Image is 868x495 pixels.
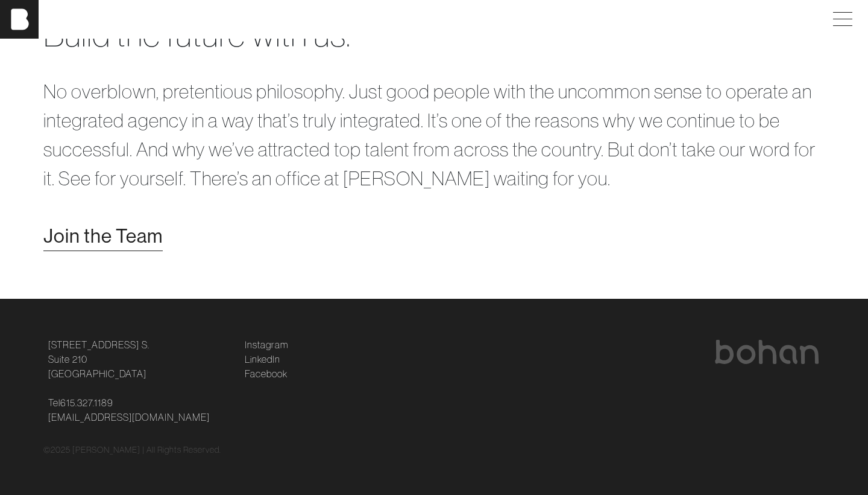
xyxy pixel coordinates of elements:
[60,395,113,410] a: 615.327.1189
[48,337,149,381] a: [STREET_ADDRESS] S.Suite 210[GEOGRAPHIC_DATA]
[48,395,230,424] p: Tel
[43,444,825,456] div: © 2025
[714,340,820,364] img: bohan logo
[72,444,221,456] p: [PERSON_NAME] | All Rights Reserved.
[43,77,825,193] p: No overblown, pretentious philosophy. Just good people with the uncommon sense to operate an inte...
[43,222,163,251] a: Join the Team
[245,366,288,381] a: Facebook
[245,337,288,352] a: Instagram
[48,410,210,424] a: [EMAIL_ADDRESS][DOMAIN_NAME]
[245,352,280,366] a: LinkedIn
